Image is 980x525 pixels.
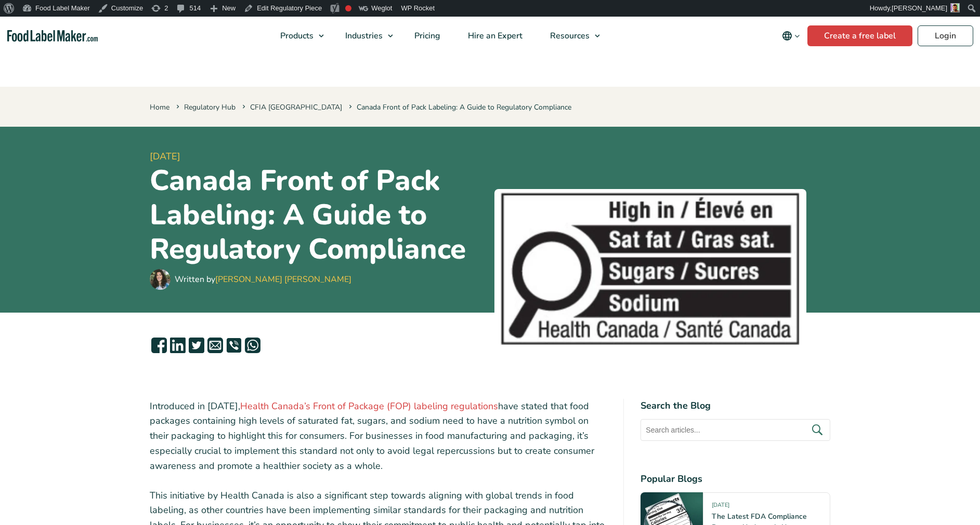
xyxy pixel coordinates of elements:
a: Hire an Expert [454,17,534,55]
a: Home [150,102,169,112]
a: Resources [537,17,605,55]
a: [PERSON_NAME] [PERSON_NAME] [215,274,351,285]
button: Change language [775,25,807,46]
span: [DATE] [150,150,486,164]
h4: Search the Blog [641,399,830,413]
h1: Canada Front of Pack Labeling: A Guide to Regulatory Compliance [150,164,486,266]
span: Pricing [411,30,441,42]
a: Food Label Maker homepage [7,30,98,42]
span: Products [277,30,315,42]
span: [DATE] [712,501,729,513]
h4: Popular Blogs [641,472,830,486]
a: Regulatory Hub [184,102,236,112]
span: Resources [547,30,591,42]
a: CFIA [GEOGRAPHIC_DATA] [250,102,342,112]
div: Written by [175,273,351,286]
a: Login [918,25,973,46]
span: Hire an Expert [465,30,524,42]
img: Maria Abi Hanna - Food Label Maker [150,269,171,290]
span: [PERSON_NAME] [892,4,947,12]
a: Pricing [401,17,452,55]
p: Introduced in [DATE], have stated that food packages containing high levels of saturated fat, sug... [150,399,607,474]
a: Health Canada’s Front of Package (FOP) labeling regulations [240,400,498,412]
span: Industries [342,30,384,42]
a: Create a free label [807,25,912,46]
input: Search articles... [641,419,830,441]
a: Products [267,17,329,55]
a: Industries [332,17,398,55]
span: Canada Front of Pack Labeling: A Guide to Regulatory Compliance [347,102,571,112]
div: Focus keyphrase not set [345,5,351,11]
